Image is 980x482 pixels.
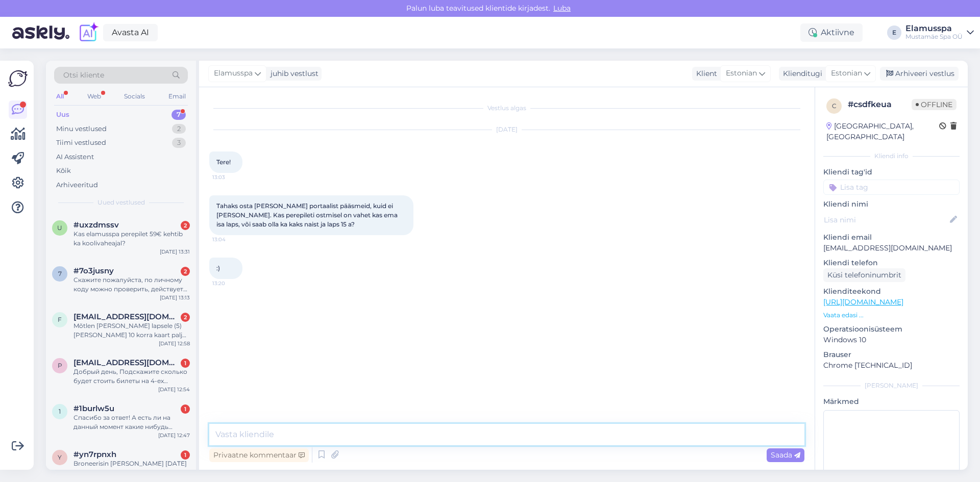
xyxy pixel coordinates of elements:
[58,453,62,461] span: y
[56,166,71,176] div: Kõik
[800,23,863,42] div: Aktiivne
[216,202,399,228] span: Tahaks osta [PERSON_NAME] portaalist pääsmeid, kuid ei [PERSON_NAME]. Kas perepileti ostmisel on ...
[58,316,62,323] span: f
[823,232,960,243] p: Kliendi email
[73,266,114,275] span: #7o3jusny
[97,198,145,207] span: Uued vestlused
[171,110,186,120] div: 7
[73,450,116,459] span: #yn7rpnxh
[550,4,574,13] span: Luba
[159,340,190,347] div: [DATE] 12:58
[823,335,960,345] p: Windows 10
[56,138,106,148] div: Tiimi vestlused
[823,311,960,320] p: Vaata edasi ...
[779,68,822,79] div: Klienditugi
[823,324,960,335] p: Operatsioonisüsteem
[56,110,69,120] div: Uus
[905,24,963,33] div: Elamusspa
[59,408,61,415] span: 1
[122,90,147,103] div: Socials
[823,286,960,297] p: Klienditeekond
[57,224,62,232] span: u
[209,448,309,462] div: Privaatne kommentaar
[73,358,180,367] span: pavel.iljuhhin@gmail.com
[160,248,190,256] div: [DATE] 13:31
[181,267,190,276] div: 2
[823,268,905,282] div: Küsi telefoninumbrit
[771,450,800,460] span: Saada
[73,413,190,432] div: Спасибо за ответ! А есть ли на данный момент какие нибудь интересные пакеты на двоих?)
[212,173,251,181] span: 13:03
[78,22,99,43] img: explore-ai
[73,459,190,477] div: Broneerisin [PERSON_NAME] [DATE][PERSON_NAME] 12.00 Kas broneering sai kirja.
[73,312,180,321] span: filds00@gmail.com
[823,396,960,407] p: Märkmed
[905,33,963,41] div: Mustamäe Spa OÜ
[73,367,190,386] div: Добрый день, Подскажите сколько будет стоить билеты на 4-ех взрослых и 6-ых детей(включая именине...
[826,121,939,142] div: [GEOGRAPHIC_DATA], [GEOGRAPHIC_DATA]
[73,220,119,230] span: #uxzdmssv
[848,98,912,111] div: # csdfkeua
[823,180,960,195] input: Lisa tag
[63,70,104,81] span: Otsi kliente
[823,349,960,360] p: Brauser
[54,90,66,103] div: All
[823,258,960,268] p: Kliendi telefon
[726,68,757,79] span: Estonian
[216,158,231,166] span: Tere!
[823,151,960,161] div: Kliendi info
[172,124,186,134] div: 2
[212,280,251,287] span: 13:20
[266,68,318,79] div: juhib vestlust
[692,68,717,79] div: Klient
[73,230,190,248] div: Kas elamusspa perepilet 59€ kehtib ka koolivaheajal?
[160,294,190,301] div: [DATE] 13:13
[912,99,957,110] span: Offline
[158,432,190,439] div: [DATE] 12:47
[209,125,804,134] div: [DATE]
[158,386,190,393] div: [DATE] 12:54
[8,69,28,88] img: Askly Logo
[56,180,98,190] div: Arhiveeritud
[823,360,960,371] p: Chrome [TECHNICAL_ID]
[824,214,948,225] input: Lisa nimi
[823,199,960,210] p: Kliendi nimi
[216,264,220,272] span: :)
[823,297,903,307] a: [URL][DOMAIN_NAME]
[832,102,837,110] span: c
[823,381,960,390] div: [PERSON_NAME]
[73,321,190,340] div: Mõtlen [PERSON_NAME] lapsele (5) [PERSON_NAME] 10 korra kaart palju see maksaks kokku?
[73,275,190,294] div: Скажите пожалуйста, по личному коду можно проверить, действует ли еще ваучер от Chilli?
[181,450,190,460] div: 1
[823,243,960,253] p: [EMAIL_ADDRESS][DOMAIN_NAME]
[823,167,960,177] p: Kliendi tag'id
[181,313,190,322] div: 2
[85,90,103,103] div: Web
[209,104,804,113] div: Vestlus algas
[212,236,251,243] span: 13:04
[58,362,62,369] span: p
[181,359,190,368] div: 1
[73,404,114,413] span: #1burlw5u
[56,124,107,134] div: Minu vestlused
[166,90,188,103] div: Email
[56,152,94,162] div: AI Assistent
[181,404,190,414] div: 1
[172,138,186,148] div: 3
[58,270,62,277] span: 7
[181,221,190,230] div: 2
[880,67,959,81] div: Arhiveeri vestlus
[103,24,158,41] a: Avasta AI
[214,68,253,79] span: Elamusspa
[831,68,862,79] span: Estonian
[905,24,974,41] a: ElamusspaMustamäe Spa OÜ
[887,26,901,40] div: E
